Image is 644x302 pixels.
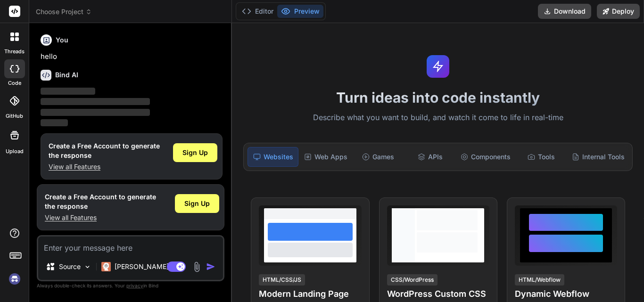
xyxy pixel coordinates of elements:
label: threads [4,48,25,56]
label: code [8,79,21,87]
div: Tools [516,147,566,167]
p: View all Features [45,213,156,222]
h4: WordPress Custom CSS [387,287,489,301]
div: CSS/WordPress [387,274,438,286]
img: attachment [191,261,202,272]
h1: Create a Free Account to generate the response [45,192,156,211]
span: Choose Project [36,7,92,16]
h6: Bind AI [55,70,78,80]
label: GitHub [6,112,23,120]
div: Internal Tools [568,147,628,167]
div: Components [457,147,514,167]
label: Upload [6,147,24,155]
div: Websites [248,147,298,167]
button: Download [538,4,591,19]
span: ‌ [41,88,95,95]
button: Deploy [597,4,640,19]
p: Always double-check its answers. Your in Bind [37,281,224,290]
h1: Create a Free Account to generate the response [49,141,160,160]
p: Describe what you want to build, and watch it come to life in real-time [238,112,638,124]
p: Source [59,262,81,271]
h1: Turn ideas into code instantly [238,89,638,106]
h4: Modern Landing Page [259,287,361,301]
div: APIs [405,147,455,167]
span: Sign Up [182,148,208,157]
span: ‌ [41,98,150,105]
img: icon [206,262,215,271]
button: Editor [238,5,277,18]
img: signin [7,271,23,287]
div: HTML/CSS/JS [259,274,305,286]
span: Sign Up [184,199,210,208]
button: Preview [277,5,323,18]
p: hello [41,51,223,62]
div: HTML/Webflow [515,274,564,286]
div: Web Apps [300,147,351,167]
div: Games [353,147,403,167]
span: ‌ [41,109,150,116]
img: Pick Models [83,263,91,271]
h6: You [56,35,68,45]
span: ‌ [41,119,68,126]
img: Claude 4 Sonnet [101,262,111,271]
p: View all Features [49,162,160,171]
p: [PERSON_NAME] 4 S.. [115,262,185,271]
span: privacy [126,283,143,288]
